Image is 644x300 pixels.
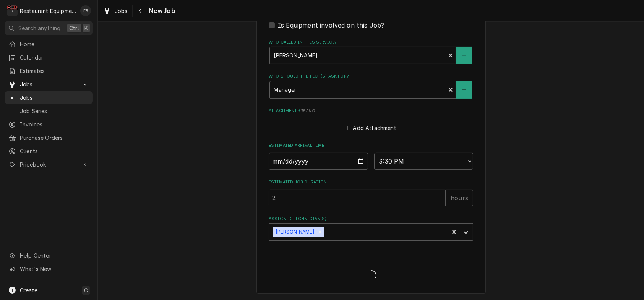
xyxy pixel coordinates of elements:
[269,216,473,222] label: Assigned Technician(s)
[20,7,76,15] div: Restaurant Equipment Diagnostics
[20,147,89,155] span: Clients
[5,158,93,171] a: Go to Pricebook
[5,91,93,104] a: Jobs
[316,227,324,237] div: Remove Wesley Fisher
[20,40,89,48] span: Home
[269,108,473,114] label: Attachments
[20,134,89,142] span: Purchase Orders
[446,190,473,206] div: hours
[5,118,93,131] a: Invoices
[269,73,473,79] label: Who should the tech(s) ask for?
[5,78,93,91] a: Go to Jobs
[84,24,88,32] span: K
[462,53,466,58] svg: Create New Contact
[269,143,473,149] label: Estimated Arrival Time
[269,179,473,206] div: Estimated Job Duration
[80,5,91,16] div: EB
[20,161,78,169] span: Pricebook
[134,5,146,17] button: Navigate back
[269,216,473,241] div: Assigned Technician(s)
[20,265,88,273] span: What's New
[5,249,93,262] a: Go to Help Center
[69,24,79,32] span: Ctrl
[5,38,93,50] a: Home
[20,94,89,102] span: Jobs
[269,268,473,284] span: Loading...
[146,6,175,16] span: New Job
[344,122,398,133] button: Add Attachment
[269,179,473,185] label: Estimated Job Duration
[269,143,473,170] div: Estimated Arrival Time
[115,7,128,15] span: Jobs
[100,5,131,17] a: Jobs
[80,5,91,16] div: Emily Bird's Avatar
[7,5,18,16] div: Restaurant Equipment Diagnostics's Avatar
[20,287,37,294] span: Create
[18,24,60,32] span: Search anything
[374,153,474,170] select: Time Select
[20,54,89,62] span: Calendar
[462,87,466,92] svg: Create New Contact
[5,21,93,35] button: Search anythingCtrlK
[300,109,315,113] span: ( if any )
[269,39,473,45] label: Who called in this service?
[5,51,93,64] a: Calendar
[269,39,473,64] div: Who called in this service?
[20,67,89,75] span: Estimates
[269,73,473,98] div: Who should the tech(s) ask for?
[269,108,473,133] div: Attachments
[20,120,89,128] span: Invoices
[7,5,18,16] div: R
[456,47,472,64] button: Create New Contact
[5,263,93,275] a: Go to What's New
[278,21,384,30] label: Is Equipment involved on this Job?
[269,153,368,170] input: Date
[456,81,472,99] button: Create New Contact
[84,286,88,294] span: C
[273,227,316,237] div: [PERSON_NAME]
[20,107,89,115] span: Job Series
[5,105,93,117] a: Job Series
[5,145,93,157] a: Clients
[20,80,78,88] span: Jobs
[20,251,88,259] span: Help Center
[5,65,93,77] a: Estimates
[5,131,93,144] a: Purchase Orders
